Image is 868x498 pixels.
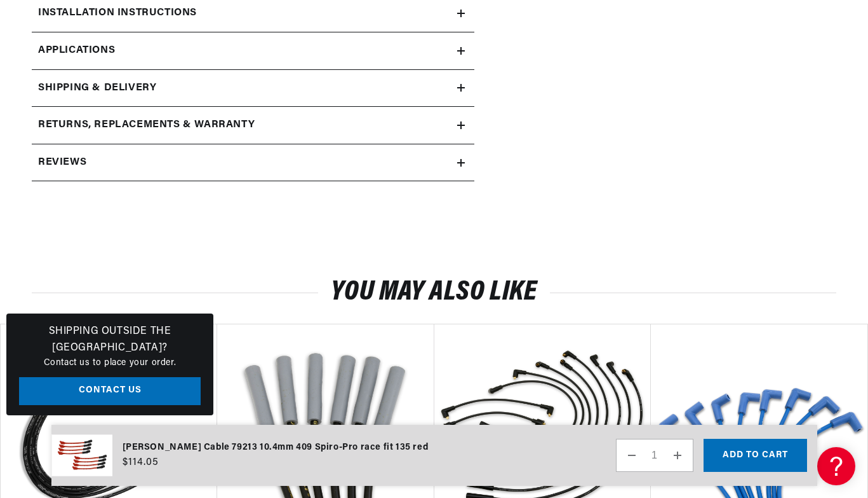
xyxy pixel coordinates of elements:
h2: Shipping & Delivery [38,80,156,97]
img: Taylor Cable 79213 10.4mm 409 Spiro-Pro race fit 135 red [51,434,112,476]
summary: Shipping & Delivery [32,70,474,107]
summary: Returns, Replacements & Warranty [32,107,474,144]
h2: Returns, Replacements & Warranty [38,117,255,134]
h2: You may also like [32,280,836,305]
a: Applications [32,32,474,70]
button: Add to cart [704,439,807,472]
h2: Installation instructions [38,5,197,22]
p: Contact us to place your order. [19,356,201,370]
span: Applications [38,43,115,59]
h3: Shipping Outside the [GEOGRAPHIC_DATA]? [19,324,201,356]
div: [PERSON_NAME] Cable 79213 10.4mm 409 Spiro-Pro race fit 135 red [123,441,429,455]
h2: Reviews [38,155,86,171]
summary: Reviews [32,144,474,181]
a: Contact Us [19,377,201,406]
span: $114.05 [123,455,159,470]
